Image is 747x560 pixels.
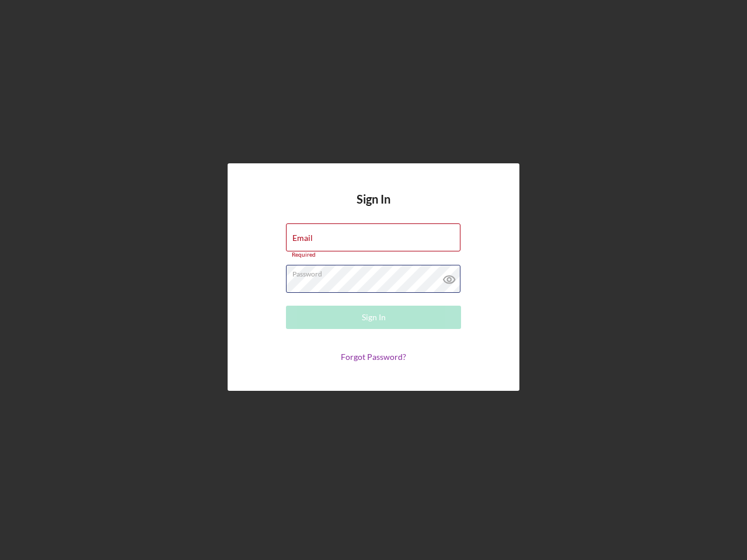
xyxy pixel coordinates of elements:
div: Required [286,251,461,258]
a: Forgot Password? [341,352,406,362]
div: Sign In [362,306,386,329]
label: Email [292,233,313,243]
label: Password [292,265,460,278]
button: Sign In [286,306,461,329]
h4: Sign In [357,192,390,223]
